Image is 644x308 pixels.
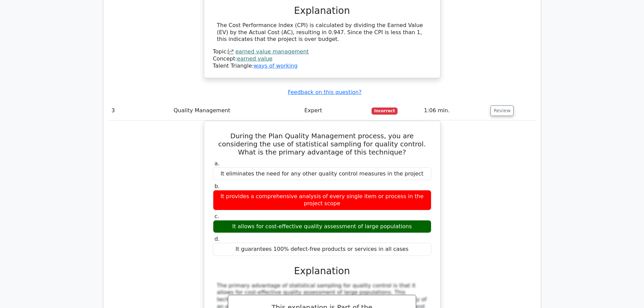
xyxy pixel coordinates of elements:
[171,101,302,120] td: Quality Management
[213,220,431,233] div: It allows for cost-effective quality assessment of large populations
[109,101,171,120] td: 3
[217,22,427,43] div: The Cost Performance Index (CPI) is calculated by dividing the Earned Value (EV) by the Actual Co...
[254,63,297,69] a: ways of working
[235,48,309,55] a: earned value management
[215,160,220,167] span: a.
[217,265,427,277] h3: Explanation
[213,55,431,63] div: Concept:
[217,5,427,17] h3: Explanation
[237,55,272,62] a: earned value
[421,101,488,120] td: 1:06 min.
[215,213,219,219] span: c.
[302,101,369,120] td: Expert
[213,48,431,69] div: Talent Triangle:
[213,190,431,210] div: It provides a comprehensive analysis of every single item or process in the project scope
[491,105,514,116] button: Review
[213,48,431,55] div: Topic:
[372,108,398,114] span: Incorrect
[215,183,220,189] span: b.
[288,89,361,95] a: Feedback on this question?
[213,243,431,256] div: It guarantees 100% defect-free products or services in all cases
[215,236,220,242] span: d.
[212,132,432,156] h5: During the Plan Quality Management process, you are considering the use of statistical sampling f...
[213,167,431,181] div: It eliminates the need for any other quality control measures in the project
